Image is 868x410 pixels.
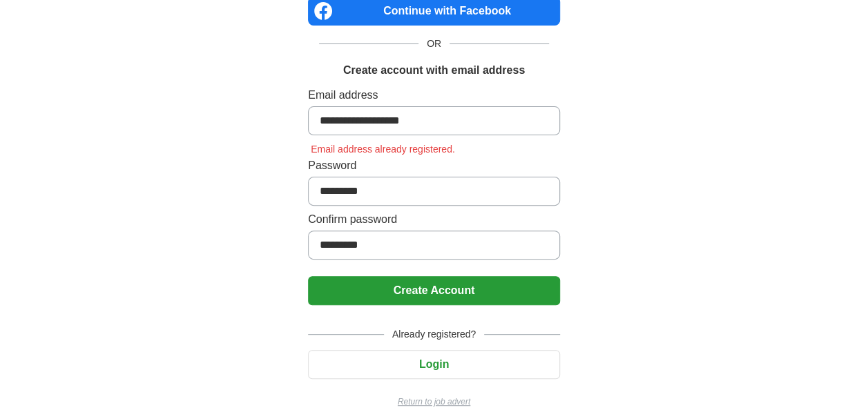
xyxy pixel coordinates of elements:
span: Email address already registered. [308,144,458,155]
label: Email address [308,87,560,104]
label: Password [308,157,560,174]
a: Return to job advert [308,396,560,408]
h1: Create account with email address [343,62,525,79]
span: OR [418,37,450,51]
label: Confirm password [308,211,560,228]
button: Create Account [308,276,560,305]
a: Login [308,358,560,370]
span: Already registered? [384,327,484,342]
button: Login [308,350,560,379]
